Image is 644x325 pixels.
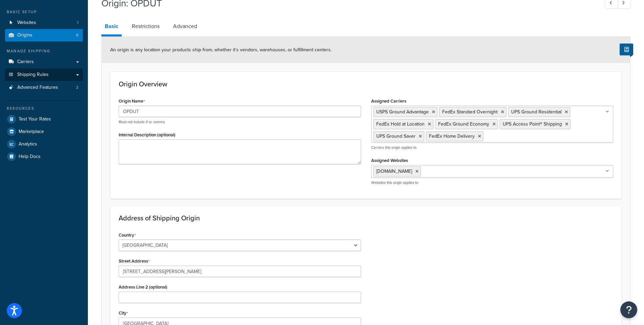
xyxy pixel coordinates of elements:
a: Help Docs [5,151,83,163]
li: Advanced Features [5,81,83,94]
a: Advanced Features2 [5,81,83,94]
label: Assigned Websites [371,158,408,163]
span: USPS Ground Advantage [376,108,429,115]
span: Marketplace [19,129,44,135]
a: Analytics [5,138,83,150]
span: 2 [76,85,78,90]
label: Street Address [119,259,150,264]
div: Manage Shipping [5,48,83,54]
span: Analytics [19,141,37,147]
span: An origin is any location your products ship from, whether it’s vendors, warehouses, or fulfillme... [110,46,332,53]
span: FedEx Standard Overnight [442,108,498,115]
label: Assigned Carriers [371,99,406,104]
button: Show Help Docs [620,44,633,55]
span: 6 [76,32,78,38]
h3: Origin Overview [119,80,613,88]
a: Shipping Rules [5,69,83,81]
label: City [119,310,128,316]
p: Websites this origin applies to [371,180,614,185]
p: Carriers this origin applies to [371,145,614,150]
p: Must not include # or comma [119,119,361,125]
span: Help Docs [19,154,41,160]
label: Origin Name [119,99,145,104]
label: Address Line 2 (optional) [119,285,167,290]
h3: Address of Shipping Origin [119,214,613,222]
span: FedEx Ground Economy [438,120,489,128]
li: Websites [5,17,83,29]
span: UPS Access Point® Shipping [503,120,562,128]
label: Country [119,233,136,238]
span: Origins [17,32,32,38]
span: 1 [77,20,78,26]
a: Restrictions [128,18,163,34]
span: Shipping Rules [17,72,49,78]
a: Advanced [170,18,200,34]
a: Origins6 [5,29,83,42]
a: Websites1 [5,17,83,29]
li: Origins [5,29,83,42]
span: FedEx Home Delivery [429,133,475,140]
span: Test Your Rates [19,116,51,122]
div: Resources [5,106,83,111]
span: Advanced Features [17,85,58,90]
span: Carriers [17,59,34,65]
span: UPS Ground Residential [511,108,562,115]
a: Basic [101,18,122,36]
span: Websites [17,20,36,26]
a: Carriers [5,56,83,68]
a: Test Your Rates [5,113,83,125]
button: Open Resource Center [620,301,637,318]
span: UPS Ground Saver [376,133,415,140]
div: Basic Setup [5,9,83,15]
a: Marketplace [5,126,83,138]
label: Internal Description (optional) [119,132,175,137]
span: FedEx Hold at Location [376,120,425,128]
span: [DOMAIN_NAME] [376,168,412,175]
